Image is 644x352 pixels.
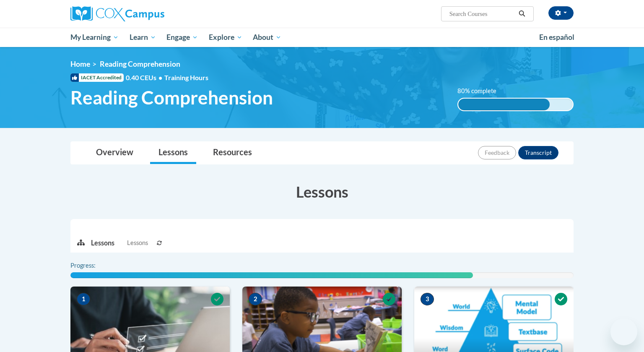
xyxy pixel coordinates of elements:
a: Engage [161,28,203,47]
a: Explore [203,28,248,47]
div: Main menu [58,28,586,47]
span: Training Hours [164,73,208,81]
span: Explore [209,32,242,42]
span: 3 [421,293,434,305]
span: 2 [249,293,262,305]
button: Search [516,9,528,19]
span: Engage [166,32,198,42]
label: Progress: [70,261,119,270]
div: 80% complete [458,99,550,110]
span: Reading Comprehension [70,86,273,109]
button: Transcript [518,146,558,159]
iframe: Button to launch messaging window [610,318,637,345]
span: Reading Comprehension [100,60,180,68]
span: IACET Accredited [70,73,124,82]
h3: Lessons [70,181,574,202]
a: En español [534,29,580,46]
span: My Learning [70,32,119,42]
img: Cox Campus [70,6,164,21]
input: Search Courses [449,9,516,19]
span: Lessons [127,238,148,248]
a: Overview [88,142,142,164]
p: Lessons [91,238,114,248]
a: About [248,28,287,47]
a: My Learning [65,28,124,47]
span: En español [539,33,574,42]
span: Learn [130,32,156,42]
span: 0.40 CEUs [126,73,164,82]
span: About [253,32,281,42]
span: 1 [77,293,90,305]
button: Account Settings [548,6,574,20]
a: Home [70,60,90,68]
a: Resources [205,142,260,164]
label: 80% complete [457,86,506,96]
a: Learn [124,28,161,47]
button: Feedback [478,146,516,159]
span: • [158,73,162,81]
a: Lessons [150,142,196,164]
a: Cox Campus [70,6,230,21]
